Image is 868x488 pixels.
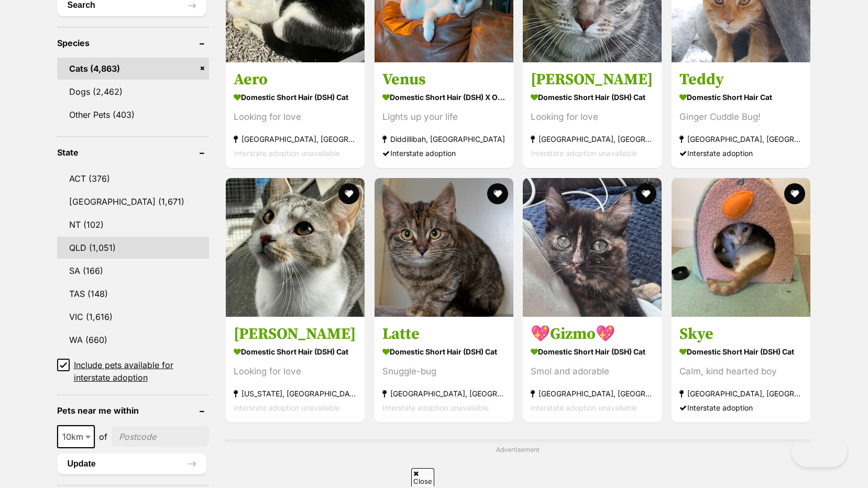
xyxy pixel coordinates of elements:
div: Lights up your life [382,110,506,124]
a: [PERSON_NAME] Domestic Short Hair (DSH) Cat Looking for love [US_STATE], [GEOGRAPHIC_DATA] Inters... [226,316,365,423]
a: Venus Domestic Short Hair (DSH) x Oriental Shorthair Cat Lights up your life Diddillibah, [GEOGRA... [375,62,513,168]
button: favourite [635,183,656,204]
a: WA (660) [57,329,210,351]
img: Skye - Domestic Short Hair (DSH) Cat [672,178,810,317]
strong: Domestic Short Hair (DSH) x Oriental Shorthair Cat [382,90,506,105]
h3: 💖Gizmo💖 [531,324,654,344]
a: TAS (148) [57,283,210,305]
strong: Domestic Short Hair (DSH) Cat [531,344,654,359]
div: Ginger Cuddle Bug! [679,110,803,124]
strong: [GEOGRAPHIC_DATA], [GEOGRAPHIC_DATA] [234,132,357,146]
strong: Domestic Short Hair (DSH) Cat [531,90,654,105]
h3: Venus [382,70,506,90]
span: Interstate adoption unavailable [382,403,489,412]
a: Cats (4,863) [57,58,210,80]
a: SA (166) [57,260,210,282]
div: Looking for love [234,110,357,124]
button: favourite [338,183,359,204]
div: Calm, kind hearted boy [679,364,803,379]
a: ACT (376) [57,168,210,190]
a: Teddy Domestic Short Hair Cat Ginger Cuddle Bug! [GEOGRAPHIC_DATA], [GEOGRAPHIC_DATA] Interstate ... [672,62,810,168]
div: Looking for love [531,110,654,124]
a: Aero Domestic Short Hair (DSH) Cat Looking for love [GEOGRAPHIC_DATA], [GEOGRAPHIC_DATA] Intersta... [226,62,365,168]
span: Interstate adoption unavailable [234,403,340,412]
span: Interstate adoption unavailable [234,149,340,158]
strong: [GEOGRAPHIC_DATA], [GEOGRAPHIC_DATA] [531,386,654,401]
a: NT (102) [57,214,210,236]
h3: [PERSON_NAME] [531,70,654,90]
img: Latte - Domestic Short Hair (DSH) Cat [375,178,513,317]
a: Latte Domestic Short Hair (DSH) Cat Snuggle-bug [GEOGRAPHIC_DATA], [GEOGRAPHIC_DATA] Interstate a... [375,316,513,423]
button: favourite [784,183,805,204]
button: favourite [487,183,508,204]
strong: Domestic Short Hair (DSH) Cat [234,90,357,105]
strong: [US_STATE], [GEOGRAPHIC_DATA] [234,386,357,401]
header: Pets near me within [57,406,210,415]
strong: Domestic Short Hair Cat [679,90,803,105]
a: QLD (1,051) [57,237,210,259]
strong: [GEOGRAPHIC_DATA], [GEOGRAPHIC_DATA] [679,386,803,401]
div: Interstate adoption [679,401,803,415]
img: Klaus - Domestic Short Hair (DSH) Cat [226,178,365,317]
header: State [57,148,210,157]
div: Snuggle-bug [382,364,506,379]
div: Looking for love [234,364,357,379]
strong: Diddillibah, [GEOGRAPHIC_DATA] [382,132,506,146]
header: Species [57,38,210,48]
span: Close [411,468,434,486]
span: of [99,430,107,443]
a: Other Pets (403) [57,104,210,126]
strong: Domestic Short Hair (DSH) Cat [382,344,506,359]
h3: Aero [234,70,357,90]
a: Dogs (2,462) [57,81,210,103]
iframe: Help Scout Beacon - Open [792,436,847,467]
strong: Domestic Short Hair (DSH) Cat [234,344,357,359]
strong: [GEOGRAPHIC_DATA], [GEOGRAPHIC_DATA] [531,132,654,146]
strong: Domestic Short Hair (DSH) Cat [679,344,803,359]
span: 10km [57,425,95,448]
strong: [GEOGRAPHIC_DATA], [GEOGRAPHIC_DATA] [382,386,506,401]
button: Update [57,453,207,474]
h3: [PERSON_NAME] [234,324,357,344]
div: Smol and adorable [531,364,654,379]
h3: Skye [679,324,803,344]
h3: Teddy [679,70,803,90]
div: Interstate adoption [679,146,803,160]
span: Include pets available for interstate adoption [74,359,210,384]
a: VIC (1,616) [57,306,210,328]
a: 💖Gizmo💖 Domestic Short Hair (DSH) Cat Smol and adorable [GEOGRAPHIC_DATA], [GEOGRAPHIC_DATA] Inte... [523,316,662,423]
a: Include pets available for interstate adoption [57,359,210,384]
span: 10km [58,429,94,444]
h3: Latte [382,324,506,344]
input: postcode [112,427,210,447]
a: [GEOGRAPHIC_DATA] (1,671) [57,191,210,213]
span: Interstate adoption unavailable [531,149,637,158]
a: [PERSON_NAME] Domestic Short Hair (DSH) Cat Looking for love [GEOGRAPHIC_DATA], [GEOGRAPHIC_DATA]... [523,62,662,168]
img: 💖Gizmo💖 - Domestic Short Hair (DSH) Cat [523,178,662,317]
div: Interstate adoption [382,146,506,160]
span: Interstate adoption unavailable [531,403,637,412]
a: Skye Domestic Short Hair (DSH) Cat Calm, kind hearted boy [GEOGRAPHIC_DATA], [GEOGRAPHIC_DATA] In... [672,316,810,423]
strong: [GEOGRAPHIC_DATA], [GEOGRAPHIC_DATA] [679,132,803,146]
